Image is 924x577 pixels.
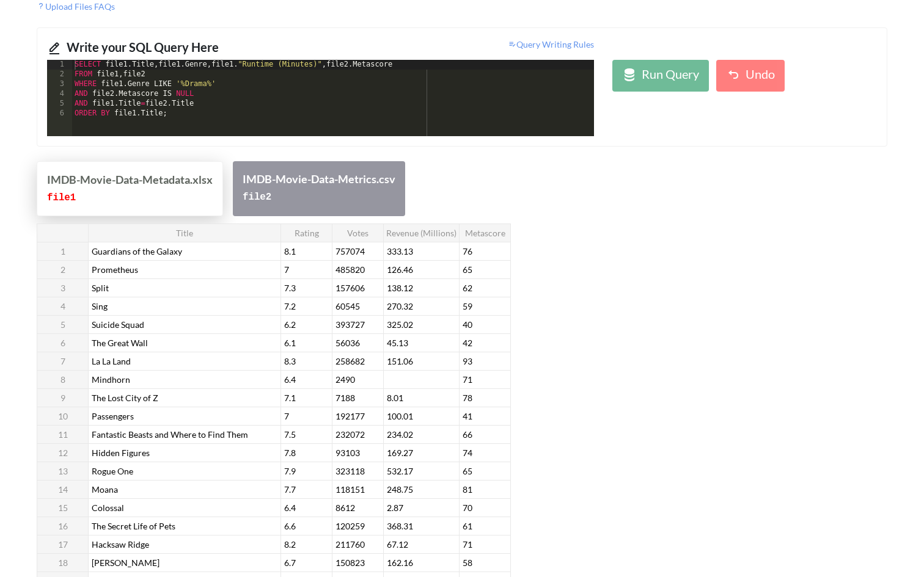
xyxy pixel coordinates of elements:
[89,482,120,497] span: Moana
[37,553,89,572] th: 18
[460,500,475,515] span: 70
[460,299,475,314] span: 59
[37,1,115,12] span: Upload Files FAQs
[282,537,298,552] span: 8.2
[746,65,775,87] div: Undo
[384,280,416,296] span: 138.12
[47,99,72,109] div: 5
[37,535,89,553] th: 17
[460,262,475,277] span: 65
[47,89,72,99] div: 4
[642,65,699,87] div: Run Query
[460,223,511,242] th: Metascore
[384,223,460,242] th: Revenue (Millions)
[333,445,362,460] span: 93103
[47,70,72,79] div: 2
[460,518,475,534] span: 61
[332,223,384,242] th: Votes
[333,482,367,497] span: 118151
[37,407,89,425] th: 10
[333,244,367,259] span: 757074
[89,244,185,259] span: Guardians of the Galaxy
[333,390,358,405] span: 7188
[333,518,367,534] span: 120259
[89,500,127,515] span: Colossal
[384,354,416,369] span: 151.06
[612,60,709,92] button: Run Query
[460,463,475,479] span: 65
[89,518,178,534] span: The Secret Life of Pets
[282,317,298,332] span: 6.2
[384,390,406,405] span: 8.01
[67,38,312,60] div: Write your SQL Query Here
[282,500,298,515] span: 6.4
[333,335,362,350] span: 56036
[384,518,416,534] span: 368.31
[333,555,367,570] span: 150823
[384,555,416,570] span: 162.16
[384,408,416,424] span: 100.01
[89,299,110,314] span: Sing
[716,60,785,92] button: Undo
[460,317,475,332] span: 40
[460,390,475,405] span: 78
[460,445,475,460] span: 74
[460,555,475,570] span: 58
[282,354,298,369] span: 8.3
[47,172,213,188] div: IMDB-Movie-Data-Metadata.xlsx
[89,537,152,552] span: Hacksaw Ridge
[37,333,89,352] th: 6
[37,278,89,297] th: 3
[89,317,147,332] span: Suicide Squad
[243,192,271,203] code: file 2
[508,39,594,49] span: Query Writing Rules
[384,317,416,332] span: 325.02
[89,354,133,369] span: La La Land
[89,463,136,479] span: Rogue One
[47,192,76,203] code: file 1
[89,427,251,442] span: Fantastic Beasts and Where to Find Them
[460,427,475,442] span: 66
[89,223,281,242] th: Title
[333,463,367,479] span: 323118
[384,537,411,552] span: 67.12
[37,388,89,407] th: 9
[460,408,475,424] span: 41
[89,408,136,424] span: Passengers
[460,372,475,387] span: 71
[37,480,89,498] th: 14
[384,262,416,277] span: 126.46
[282,280,298,296] span: 7.3
[460,335,475,350] span: 42
[37,425,89,443] th: 11
[282,299,298,314] span: 7.2
[89,555,162,570] span: [PERSON_NAME]
[282,427,298,442] span: 7.5
[281,223,332,242] th: Rating
[243,171,395,187] div: IMDB-Movie-Data-Metrics.csv
[333,317,367,332] span: 393727
[37,352,89,370] th: 7
[333,408,367,424] span: 192177
[282,408,291,424] span: 7
[282,390,298,405] span: 7.1
[47,79,72,89] div: 3
[282,372,298,387] span: 6.4
[333,537,367,552] span: 211760
[384,244,416,259] span: 333.13
[460,244,475,259] span: 76
[384,427,416,442] span: 234.02
[37,315,89,333] th: 5
[37,517,89,535] th: 16
[282,463,298,479] span: 7.9
[89,390,161,405] span: The Lost City of Z
[460,537,475,552] span: 71
[37,242,89,260] th: 1
[333,280,367,296] span: 157606
[384,482,416,497] span: 248.75
[282,335,298,350] span: 6.1
[89,280,111,296] span: Split
[282,244,298,259] span: 8.1
[37,498,89,517] th: 15
[384,299,416,314] span: 270.32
